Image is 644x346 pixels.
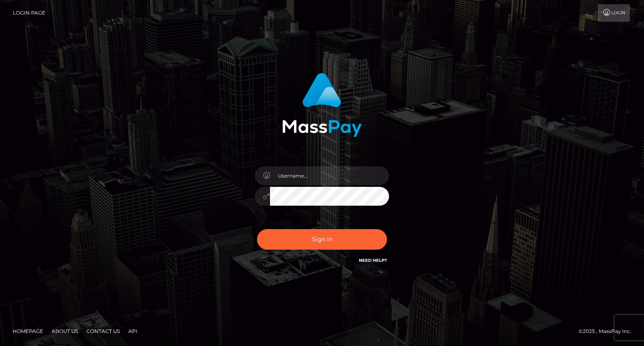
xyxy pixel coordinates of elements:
a: About Us [48,325,81,338]
img: MassPay Login [282,73,362,137]
div: © 2025 , MassPay Inc. [579,327,638,336]
a: API [125,325,141,338]
input: Username... [270,166,389,185]
button: Sign in [257,229,387,250]
a: Contact Us [83,325,123,338]
a: Homepage [9,325,47,338]
a: Login Page [13,4,45,22]
a: Need Help? [359,258,387,263]
a: Login [598,4,630,22]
